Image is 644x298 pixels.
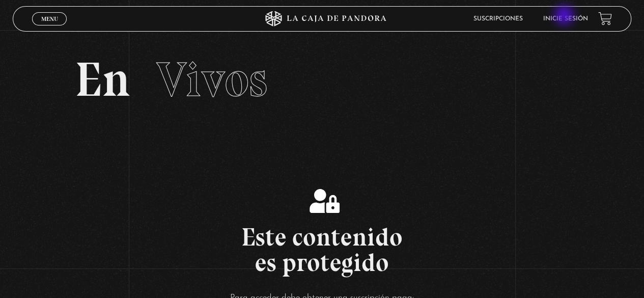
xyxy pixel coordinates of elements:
a: View your shopping cart [598,12,612,25]
span: Menu [41,16,58,22]
span: Cerrar [38,24,62,31]
a: Inicie sesión [543,16,588,22]
span: Vivos [156,50,267,109]
h2: En [75,56,570,104]
a: Suscripciones [473,16,523,22]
